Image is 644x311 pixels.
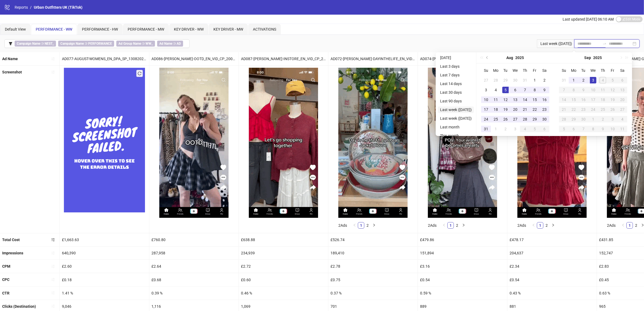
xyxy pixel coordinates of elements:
td: 2025-10-01 [588,114,598,124]
li: Last week ([DATE]) [438,115,474,122]
div: 29 [570,116,577,122]
span: sort-ascending [51,304,55,308]
td: 2025-09-01 [491,124,501,134]
span: sort-ascending [51,291,55,295]
li: 1 [537,222,543,229]
th: Th [520,66,530,75]
span: right [462,223,465,227]
div: 18 [600,96,606,103]
td: 2025-08-21 [520,105,530,114]
li: Previous Page [620,222,626,229]
div: 18 [493,106,499,113]
div: 6 [619,77,626,83]
div: 23 [580,106,587,113]
a: 1 [448,222,454,228]
td: 2025-08-30 [540,114,549,124]
div: £479.86 [418,233,507,246]
td: 2025-09-28 [559,114,569,124]
th: Su [481,66,491,75]
span: 2 Ads [338,223,347,228]
div: 2 [580,77,587,83]
td: 2025-09-27 [617,105,627,114]
b: PERFORMANCE [88,42,112,46]
span: ∋ [58,41,114,47]
div: 7 [580,126,587,132]
button: left [441,222,447,229]
td: 2025-09-14 [559,95,569,105]
td: 2025-10-04 [617,114,627,124]
td: 2025-08-03 [481,85,491,95]
span: reload [138,72,141,75]
td: 2025-07-28 [491,75,501,85]
a: 2 [454,222,460,228]
span: Default View [5,27,26,31]
div: £478.17 [507,233,597,246]
b: Ad Name [159,42,172,46]
b: NEST_ [45,42,54,46]
span: ∋ [157,41,183,47]
img: Screenshot 1839889407675410 [338,68,408,218]
td: 2025-09-03 [588,75,598,85]
span: ∋ [15,41,56,47]
td: 2025-08-10 [481,95,491,105]
button: left [530,222,537,229]
td: 2025-08-28 [520,114,530,124]
div: 5 [561,126,567,132]
div: 23 [541,106,548,113]
div: 29 [531,116,538,122]
div: AD072-[PERSON_NAME]-DAYINTHELIFE_EN_VID_CP_08082025_F_NSN_SC13_USP7_WW [328,52,418,65]
td: 2025-09-24 [588,105,598,114]
div: 3 [512,126,518,132]
img: Failed Screenshot Placeholder [64,68,145,212]
td: 2025-09-02 [501,124,510,134]
span: PERFORMANCE - WW [36,27,72,31]
td: 2025-08-26 [501,114,510,124]
a: 2 [633,222,639,228]
div: 31 [483,126,489,132]
div: 24 [590,106,596,113]
td: 2025-09-30 [579,114,588,124]
div: 8 [531,87,538,93]
td: 2025-09-22 [569,105,579,114]
th: We [588,66,598,75]
th: Tu [501,66,510,75]
b: Ad Name [2,57,18,61]
td: 2025-09-04 [598,75,608,85]
div: AD077-AUGUST-WOMENS_EN_DPA_SP_13082025_F_CC_SC3_None_WW [60,52,149,65]
td: 2025-09-25 [598,105,608,114]
b: Campaign Name [60,42,84,46]
th: Fr [530,66,540,75]
div: 8 [570,87,577,93]
button: Choose a month [584,52,591,63]
div: 13 [619,87,626,93]
li: 1 [626,222,633,229]
td: 2025-08-18 [491,105,501,114]
div: £526.74 [328,233,418,246]
div: 22 [531,106,538,113]
span: KEY DRIVER - MW [213,27,243,31]
td: 2025-10-09 [598,124,608,134]
div: 26 [609,106,616,113]
th: Mo [569,66,579,75]
td: 2025-10-03 [608,114,617,124]
span: right [372,223,376,227]
div: 15 [531,96,538,103]
li: Last 3 days [438,63,474,70]
div: 20 [619,96,626,103]
td: 2025-07-27 [481,75,491,85]
td: 2025-09-16 [579,95,588,105]
div: 31 [561,77,567,83]
li: Last 90 days [438,98,474,104]
td: 2025-10-07 [579,124,588,134]
div: 10 [483,96,489,103]
button: Choose a year [516,52,524,63]
td: 2025-09-07 [559,85,569,95]
li: 2 [543,222,550,229]
td: 2025-08-15 [530,95,540,105]
li: 2 [454,222,460,229]
div: 7 [522,87,528,93]
span: sort-ascending [51,70,55,74]
div: 6 [512,87,518,93]
div: 4 [522,126,528,132]
div: 6 [570,126,577,132]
